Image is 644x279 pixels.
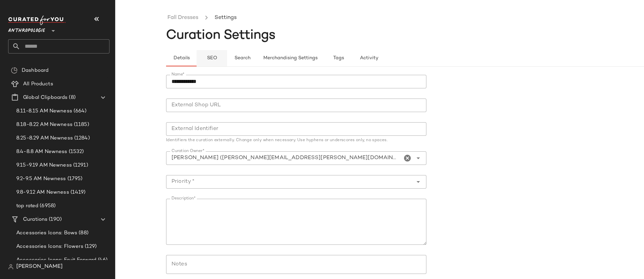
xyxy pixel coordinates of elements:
[72,107,87,115] span: (664)
[67,94,75,102] span: (8)
[47,216,62,223] span: (190)
[11,67,18,74] img: svg%3e
[72,162,88,169] span: (1291)
[38,202,56,210] span: (6958)
[16,229,77,237] span: Accessories Icons: Bows
[167,14,198,22] a: Fall Dresses
[166,29,276,42] span: Curation Settings
[73,134,90,142] span: (1284)
[16,162,72,169] span: 9.15-9.19 AM Newness
[16,263,63,271] span: [PERSON_NAME]
[16,121,73,129] span: 8.18-8.22 AM Newness
[16,107,72,115] span: 8.11-8.15 AM Newness
[16,175,66,183] span: 9.2-9.5 AM Newness
[8,23,45,35] span: Anthropologie
[23,80,53,88] span: All Products
[166,138,426,143] div: Identifiers the curation externally. Change only when necessary. Use hyphens or underscores only,...
[360,56,378,61] span: Activity
[16,148,67,156] span: 8.4-8.8 AM Newness
[77,229,88,237] span: (88)
[414,154,422,162] i: Open
[16,134,73,142] span: 8.25-8.29 AM Newness
[83,243,97,251] span: (129)
[234,56,250,61] span: Search
[16,202,38,210] span: top rated
[213,14,238,22] li: Settings
[8,264,14,270] img: svg%3e
[23,216,47,223] span: Curations
[16,256,97,264] span: Accessories Icons: Fruit Forward
[403,154,411,162] i: Clear Curation Owner*
[69,189,86,196] span: (1419)
[8,16,66,25] img: cfy_white_logo.C9jOOHJF.svg
[414,178,422,186] i: Open
[97,256,108,264] span: (46)
[333,56,344,61] span: Tags
[22,67,48,74] span: Dashboard
[16,243,83,251] span: Accessories Icons: Flowers
[16,189,69,196] span: 9.8-9.12 AM Newness
[206,56,217,61] span: SEO
[23,94,67,102] span: Global Clipboards
[67,148,84,156] span: (1532)
[263,56,318,61] span: Merchandising Settings
[73,121,89,129] span: (1185)
[173,56,189,61] span: Details
[66,175,83,183] span: (1795)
